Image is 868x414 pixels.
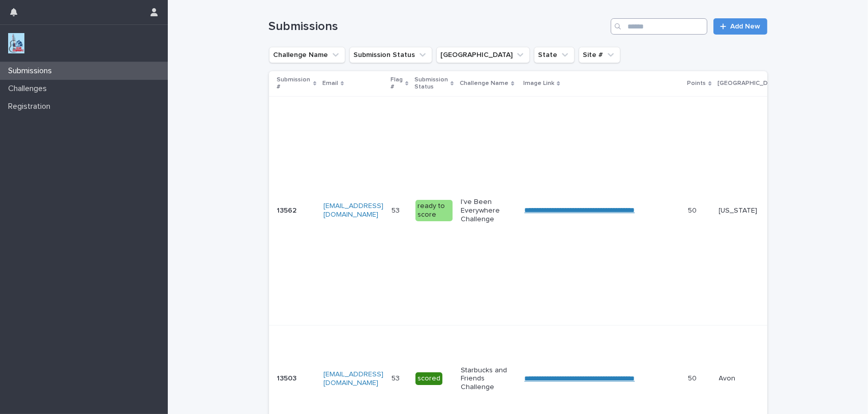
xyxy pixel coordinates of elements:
p: Submissions [4,66,60,76]
button: Submission Status [349,47,432,63]
p: [US_STATE] [719,206,789,215]
input: Search [611,18,707,35]
p: Flag # [391,74,403,93]
p: Points [687,78,706,89]
a: [EMAIL_ADDRESS][DOMAIN_NAME] [323,371,383,387]
h1: Submissions [269,19,607,34]
p: Submission # [277,74,311,93]
div: scored [415,372,442,385]
div: ready to score [415,200,453,221]
p: Starbucks and Friends Challenge [461,366,516,392]
p: 13503 [277,372,299,383]
p: Challenge Name [460,78,508,89]
p: [GEOGRAPHIC_DATA] [718,78,782,89]
p: I've Been Everywhere Challenge [461,198,516,223]
span: Add New [731,23,761,30]
button: Closest City [436,47,530,63]
a: Add New [713,18,767,35]
img: jxsLJbdS1eYBI7rVAS4p [8,33,24,53]
p: Registration [4,102,58,111]
p: Submission Status [414,74,448,93]
button: Site # [579,47,620,63]
p: Challenges [4,84,55,94]
button: State [534,47,575,63]
p: 50 [688,204,699,215]
p: 13562 [277,204,299,215]
p: Image Link [523,78,554,89]
p: 53 [392,372,402,383]
p: Avon [719,374,789,383]
a: [EMAIL_ADDRESS][DOMAIN_NAME] [323,202,383,218]
button: Challenge Name [269,47,345,63]
p: 53 [392,204,402,215]
p: 50 [688,372,699,383]
p: Email [322,78,338,89]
